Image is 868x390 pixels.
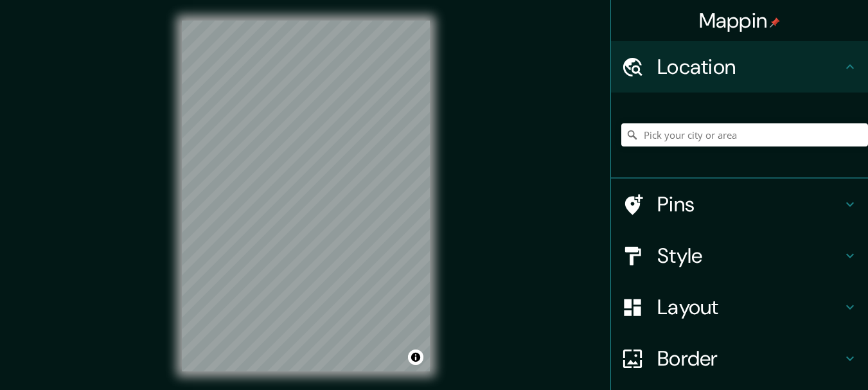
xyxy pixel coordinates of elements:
h4: Layout [657,294,842,320]
button: Toggle attribution [408,350,423,365]
div: Pins [611,179,868,230]
h4: Mappin [699,8,781,33]
input: Pick your city or area [621,123,868,146]
img: pin-icon.png [770,17,780,28]
h4: Style [657,243,842,269]
div: Border [611,333,868,384]
h4: Pins [657,191,842,217]
div: Location [611,41,868,93]
div: Layout [611,281,868,333]
h4: Border [657,346,842,371]
h4: Location [657,54,842,80]
canvas: Map [182,21,430,371]
div: Style [611,230,868,281]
